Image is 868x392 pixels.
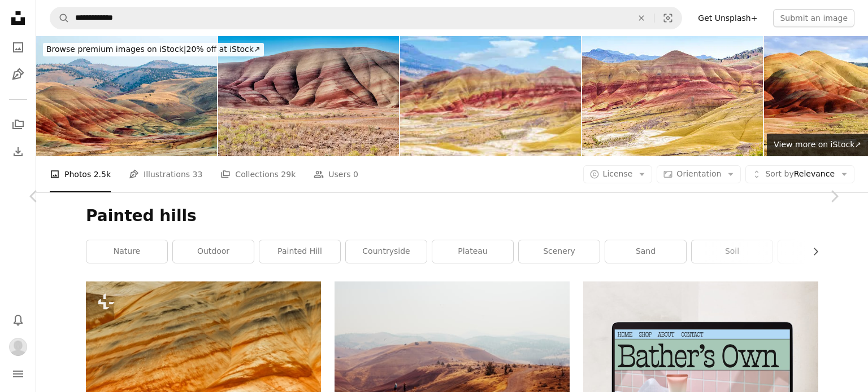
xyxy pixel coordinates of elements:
form: Find visuals sitewide [50,7,682,29]
a: painted hill [259,240,340,263]
span: Orientation [676,169,721,178]
a: Users 0 [314,156,358,192]
a: Next [800,142,868,250]
span: View more on iStock ↗ [774,140,861,149]
a: Browse premium images on iStock|20% off at iStock↗ [36,36,271,63]
button: Notifications [7,309,29,331]
span: Sort by [765,169,793,178]
button: Orientation [657,165,741,183]
a: hill [778,240,859,263]
a: Get Unsplash+ [691,9,764,27]
a: soil [692,240,772,263]
img: Scenery at Painted Hills Unit [36,36,217,156]
a: Download History [7,140,29,163]
img: Painted Hills National Landmark, Oregon [400,36,581,156]
h1: Painted hills [86,206,818,226]
span: Relevance [765,169,835,180]
a: Illustrations 33 [129,156,202,192]
span: 0 [353,168,358,180]
button: Submit an image [773,9,854,27]
a: sand [605,240,686,263]
a: Illustrations [7,63,29,86]
a: nature [86,240,167,263]
a: Collections [7,113,29,136]
a: View more on iStock↗ [767,134,868,156]
span: 29k [281,168,296,180]
a: countryside [346,240,427,263]
button: scroll list to the right [805,240,818,263]
img: Avatar of user Cristina Trevino [9,338,27,356]
span: License [603,169,633,178]
a: Collections 29k [220,156,296,192]
img: Painted Hills National Landmark, Oregon [582,36,763,156]
button: Clear [629,7,654,29]
button: License [583,165,653,183]
button: Visual search [654,7,682,29]
button: Search Unsplash [50,7,70,29]
div: 20% off at iStock ↗ [43,43,264,56]
img: Colored Slopes Of The John Day Painted Hills [218,36,399,156]
button: Menu [7,363,29,385]
span: 33 [193,168,203,180]
span: Browse premium images on iStock | [46,45,186,54]
a: a couple of people that are standing on a hill [335,349,570,359]
a: plateau [432,240,513,263]
a: Photos [7,36,29,59]
button: Profile [7,336,29,358]
button: Sort byRelevance [745,165,854,183]
a: scenery [519,240,600,263]
a: outdoor [173,240,254,263]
